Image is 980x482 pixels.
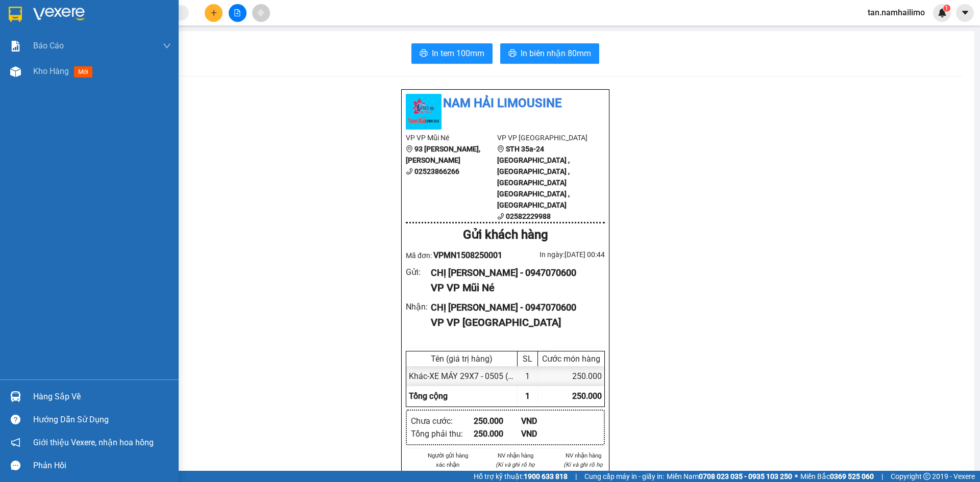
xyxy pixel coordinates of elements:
button: aim [252,4,270,22]
div: CHỊ [PERSON_NAME] - 0947070600 [431,266,597,280]
div: Gửi : [406,266,431,278]
li: NV nhận hàng [494,451,537,460]
div: Hướng dẫn sử dụng [33,412,171,427]
span: plus [210,9,217,16]
div: Tên (giá trị hàng) [409,354,514,364]
span: file-add [234,9,241,16]
div: Cước món hàng [541,354,602,364]
span: 1 [945,5,948,12]
span: tan.namhailimo [860,6,933,19]
li: VP VP Mũi Né [5,55,70,66]
span: copyright [923,473,930,480]
div: VND [521,427,569,440]
b: 02582229988 [506,212,551,220]
li: VP VP [GEOGRAPHIC_DATA] [497,132,589,143]
span: 1 [525,391,530,401]
button: printerIn biên nhận 80mm [500,43,599,64]
div: In ngày: [DATE] 00:44 [505,249,605,260]
div: 250.000 [474,427,521,440]
img: logo.jpg [5,5,41,41]
span: Tổng cộng [409,391,448,401]
sup: 1 [943,5,950,12]
li: VP VP [GEOGRAPHIC_DATA] [70,55,136,89]
button: caret-down [956,4,974,22]
div: 250.000 [474,415,521,427]
span: printer [508,49,517,59]
img: warehouse-icon [10,66,21,77]
span: ⚪️ [795,474,798,478]
span: Khác - XE MÁY 29X7 - 0505 (0) [409,371,516,381]
span: mới [74,66,92,78]
span: phone [406,168,413,175]
div: VP VP [GEOGRAPHIC_DATA] [431,315,597,331]
i: (Kí và ghi rõ họ tên) [563,461,603,477]
i: (Kí và ghi rõ họ tên) [496,461,535,477]
b: 02523866266 [414,167,459,175]
span: In biên nhận 80mm [521,47,591,60]
span: environment [406,145,413,153]
div: SL [520,354,535,364]
img: warehouse-icon [10,391,21,402]
span: Kho hàng [33,66,69,76]
span: In tem 100mm [432,47,484,60]
span: | [881,471,883,482]
span: Hỗ trợ kỹ thuật: [474,471,568,482]
img: logo-vxr [9,7,22,22]
span: 250.000 [572,391,602,401]
img: icon-new-feature [938,8,947,17]
strong: 0708 023 035 - 0935 103 250 [699,472,792,480]
div: Chưa cước : [411,415,474,427]
span: | [575,471,577,482]
span: aim [257,9,264,16]
div: VP VP Mũi Né [431,280,597,296]
li: Nam Hải Limousine [5,5,148,43]
div: VND [521,415,569,427]
strong: 0369 525 060 [830,472,874,480]
b: 93 [PERSON_NAME], [PERSON_NAME] [406,145,480,164]
div: 250.000 [538,366,604,386]
span: Miền Bắc [800,471,874,482]
img: logo.jpg [406,94,442,130]
li: Người gửi hàng xác nhận [426,451,470,469]
div: Phản hồi [33,458,171,473]
li: Nam Hải Limousine [406,94,605,113]
span: environment [5,68,12,75]
span: Miền Nam [667,471,792,482]
li: NV nhận hàng [561,451,605,460]
div: Nhận : [406,300,431,313]
span: VPMN1508250001 [433,250,502,260]
div: Hàng sắp về [33,389,171,404]
span: down [163,42,171,50]
span: phone [497,213,504,220]
strong: 1900 633 818 [524,472,568,480]
span: Giới thiệu Vexere, nhận hoa hồng [33,436,154,449]
span: environment [497,145,504,153]
div: Tổng phải thu : [411,427,474,440]
div: Gửi khách hàng [406,225,605,245]
button: plus [205,4,223,22]
li: VP VP Mũi Né [406,132,497,143]
div: CHỊ [PERSON_NAME] - 0947070600 [431,300,597,315]
button: printerIn tem 100mm [411,43,493,64]
span: printer [420,49,428,59]
div: Mã đơn: [406,249,505,262]
span: caret-down [961,8,970,17]
span: message [11,461,20,470]
div: 1 [518,366,538,386]
b: STH 35a-24 [GEOGRAPHIC_DATA] , [GEOGRAPHIC_DATA] , [GEOGRAPHIC_DATA] [GEOGRAPHIC_DATA] , [GEOGRAP... [497,145,570,209]
span: notification [11,438,20,447]
img: solution-icon [10,41,21,52]
button: file-add [229,4,247,22]
span: Cung cấp máy in - giấy in: [584,471,664,482]
span: Báo cáo [33,39,64,52]
span: question-circle [11,415,20,424]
